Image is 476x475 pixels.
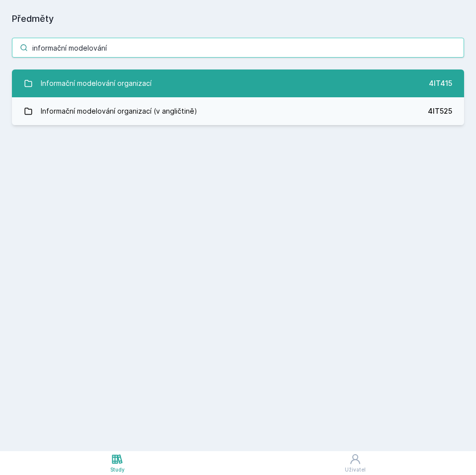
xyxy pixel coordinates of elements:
[429,78,452,88] div: 4IT415
[12,69,464,97] a: Informační modelování organizací 4IT415
[12,97,464,125] a: Informační modelování organizací (v angličtině) 4IT525
[41,101,197,121] div: Informační modelování organizací (v angličtině)
[12,38,464,58] input: Název nebo ident předmětu…
[345,466,366,474] div: Uživatel
[428,106,452,116] div: 4IT525
[41,73,152,93] div: Informační modelování organizací
[110,466,125,474] div: Study
[12,12,464,26] h1: Předměty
